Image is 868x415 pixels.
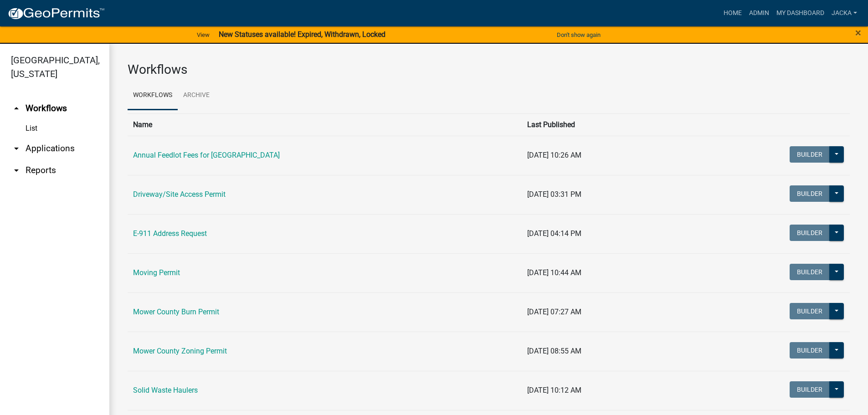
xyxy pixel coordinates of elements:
[219,30,385,39] strong: New Statuses available! Expired, Withdrawn, Locked
[790,185,830,202] button: Builder
[133,347,227,355] a: Mower County Zoning Permit
[790,303,830,319] button: Builder
[133,151,280,159] a: Annual Feedlot Fees for [GEOGRAPHIC_DATA]
[128,81,178,110] a: Workflows
[855,26,861,39] span: ×
[133,268,180,277] a: Moving Permit
[527,268,581,277] span: [DATE] 10:44 AM
[790,146,830,163] button: Builder
[11,165,22,176] i: arrow_drop_down
[11,143,22,154] i: arrow_drop_down
[828,5,861,22] a: jacka
[527,151,581,159] span: [DATE] 10:26 AM
[553,27,604,42] button: Don't show again
[11,103,22,114] i: arrow_drop_up
[745,5,773,22] a: Admin
[128,113,522,136] th: Name
[178,81,215,110] a: Archive
[527,347,581,355] span: [DATE] 08:55 AM
[133,307,219,316] a: Mower County Burn Permit
[527,229,581,238] span: [DATE] 04:14 PM
[720,5,745,22] a: Home
[773,5,828,22] a: My Dashboard
[527,307,581,316] span: [DATE] 07:27 AM
[790,381,830,398] button: Builder
[790,225,830,241] button: Builder
[527,386,581,395] span: [DATE] 10:12 AM
[855,27,861,38] button: Close
[193,27,213,42] a: View
[790,342,830,359] button: Builder
[522,113,685,136] th: Last Published
[790,264,830,280] button: Builder
[133,190,226,199] a: Driveway/Site Access Permit
[527,190,581,199] span: [DATE] 03:31 PM
[128,62,850,77] h3: Workflows
[133,229,207,238] a: E-911 Address Request
[133,386,198,395] a: Solid Waste Haulers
